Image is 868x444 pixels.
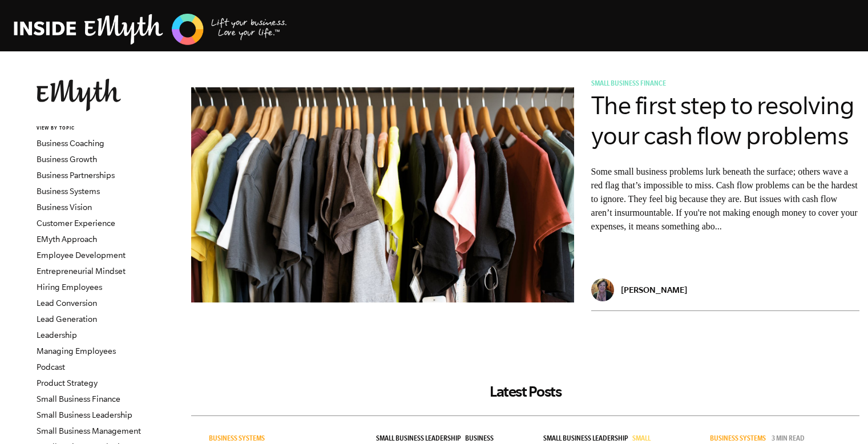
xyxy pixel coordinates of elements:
span: Business Systems [710,435,766,443]
a: Managing Employees [37,346,116,356]
a: Small Business Leadership [543,435,632,443]
a: Small Business Leadership [37,410,132,419]
img: EMyth Business Coaching [14,12,288,47]
p: [PERSON_NAME] [621,285,687,294]
a: Business Systems [710,435,770,443]
a: Podcast [37,362,65,372]
h6: VIEW BY TOPIC [37,125,174,132]
a: Product Strategy [37,378,98,388]
a: Small Business Leadership [376,435,465,443]
a: Small Business Finance [591,80,670,88]
a: Business Growth [37,155,97,164]
span: Business Systems [209,435,265,443]
a: Lead Generation [37,314,97,324]
a: EMyth Approach [37,235,97,244]
a: Entrepreneurial Mindset [37,267,126,276]
a: Employee Development [37,251,126,260]
a: Business Systems [37,187,100,196]
a: Hiring Employees [37,282,102,292]
a: Leadership [37,330,77,340]
img: EMyth [37,79,121,111]
a: Customer Experience [37,219,115,228]
a: Business Vision [37,203,92,212]
a: Business Systems [209,435,269,443]
a: Small Business Finance [37,394,120,403]
span: Small Business Leadership [543,435,628,443]
img: Jayne Speich - EMyth [591,278,614,301]
span: Small Business Finance [591,80,666,88]
a: Business Partnerships [37,171,115,180]
a: Lead Conversion [37,298,97,308]
p: Some small business problems lurk beneath the surface; others wave a red flag that’s impossible t... [591,165,859,233]
a: Business Coaching [37,139,104,148]
h2: Latest Posts [191,383,859,400]
img: how to solve small business cash flow problems [191,87,574,302]
a: Small Business Management [37,426,141,435]
a: The first step to resolving your cash flow problems [591,91,855,150]
p: 3 min read [772,435,805,443]
span: Small Business Leadership [376,435,461,443]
